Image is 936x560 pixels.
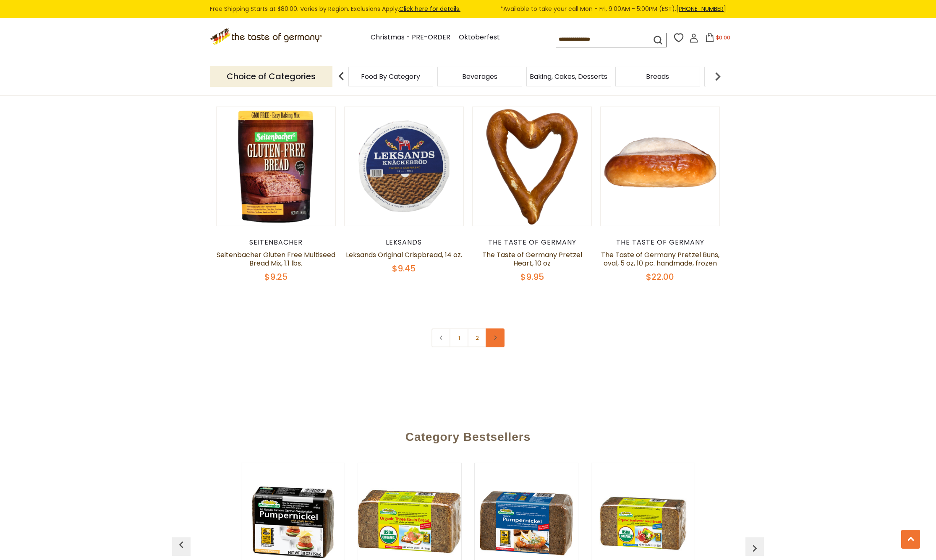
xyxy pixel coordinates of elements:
[217,250,335,268] a: Seitenbacher Gluten Free Multiseed Bread Mix, 1.1 lbs.
[175,538,188,552] img: previous arrow
[333,68,350,85] img: previous arrow
[646,73,669,80] a: Breads
[345,107,463,226] img: Leksands Original Crispbread, 14 oz.
[500,4,726,14] span: *Available to take your call Mon - Fri, 9:00AM - 5:00PM (EST).
[530,73,607,80] a: Baking, Cakes, Desserts
[473,107,591,226] img: The Taste of Germany Pretzel Heart, 10 oz
[676,5,726,13] a: [PHONE_NUMBER]
[601,107,719,226] img: The Taste of Germany Pretzel Buns, oval, 5 oz, 10 pc. handmade, frozen
[371,32,450,43] a: Christmas - PRE-ORDER
[600,238,720,247] div: The Taste of Germany
[344,238,464,247] div: Leksands
[462,73,497,80] a: Beverages
[646,271,674,283] span: $22.00
[450,328,468,347] a: 1
[399,5,460,13] a: Click here for details.
[361,73,420,80] a: Food By Category
[216,238,336,247] div: Seitenbacher
[700,33,736,45] button: $0.00
[709,68,726,85] img: next arrow
[210,66,332,87] p: Choice of Categories
[210,4,726,14] div: Free Shipping Starts at $80.00. Varies by Region. Exclusions Apply.
[716,34,730,41] span: $0.00
[264,271,288,283] span: $9.25
[601,250,719,268] a: The Taste of Germany Pretzel Buns, oval, 5 oz, 10 pc. handmade, frozen
[482,250,582,268] a: The Taste of Germany Pretzel Heart, 10 oz
[468,328,486,347] a: 2
[520,271,544,283] span: $9.95
[346,250,462,260] a: Leksands Original Crispbread, 14 oz.
[472,238,592,247] div: The Taste of Germany
[748,542,761,555] img: previous arrow
[217,107,335,226] img: Seitenbacher Gluten Free Multiseed Bread Mix, 1.1 lbs.
[459,32,500,43] a: Oktoberfest
[392,263,416,274] span: $9.45
[176,418,760,452] div: Category Bestsellers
